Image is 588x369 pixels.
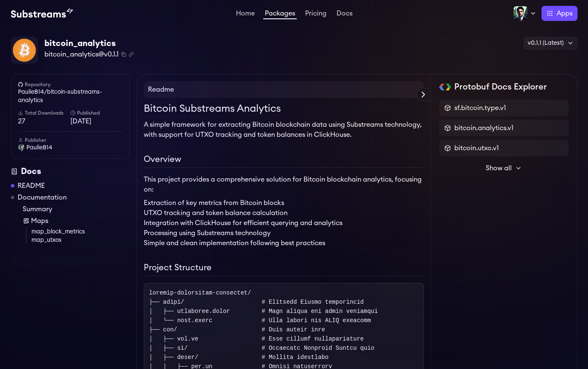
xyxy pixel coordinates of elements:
[144,208,424,218] li: UTXO tracking and token balance calculation
[486,163,512,173] span: Show all
[31,236,130,244] a: map_utxos
[18,137,123,143] h6: Publisher
[18,88,123,105] a: PaulieB14/bitcoin-substreams-analytics
[513,6,528,21] img: Profile
[23,218,29,224] img: Map icon
[70,110,123,116] h6: Published
[26,143,52,152] span: PaulieB14
[18,81,123,88] h6: Repository
[18,116,70,126] span: 27
[18,82,23,87] img: github
[234,10,256,18] a: Home
[31,228,130,236] a: map_block_metrics
[144,81,424,98] h4: Readme
[70,116,123,126] span: [DATE]
[439,84,451,90] img: Protobuf
[11,166,130,177] div: Docs
[144,174,424,195] p: This project provides a comprehensive solution for Bitcoin blockchain analytics, focusing on:
[144,153,424,168] h2: Overview
[439,160,569,177] button: Show all
[23,204,130,214] a: Summary
[11,37,37,63] img: Package Logo
[454,103,506,113] span: sf.bitcoin.type.v1
[18,144,25,151] img: User Avatar
[18,181,45,191] a: README
[144,261,424,276] h2: Project Structure
[23,216,130,226] a: Maps
[144,101,424,116] h1: Bitcoin Substreams Analytics
[44,49,119,59] span: bitcoin_analytics@v0.1.1
[144,228,424,238] li: Processing using Substreams technology
[44,38,134,49] div: bitcoin_analytics
[18,143,123,152] a: PaulieB14
[121,52,126,57] button: Copy package name and version
[524,37,578,49] div: v0.1.1 (Latest)
[454,143,499,153] span: bitcoin.utxo.v1
[263,10,297,19] a: Packages
[144,238,424,248] li: Simple and clean implementation following best practices
[18,192,67,202] a: Documentation
[144,198,424,208] li: Extraction of key metrics from Bitcoin blocks
[454,123,513,133] span: bitcoin.analytics.v1
[11,8,73,18] img: Substream's logo
[144,218,424,228] li: Integration with ClickHouse for efficient querying and analytics
[303,10,328,18] a: Pricing
[18,110,70,116] h6: Total Downloads
[144,120,424,140] p: A simple framework for extracting Bitcoin blockchain data using Substreams technology, with suppo...
[454,81,547,93] h2: Protobuf Docs Explorer
[129,52,134,57] button: Copy .spkg link to clipboard
[335,10,354,18] a: Docs
[557,8,572,18] span: Apps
